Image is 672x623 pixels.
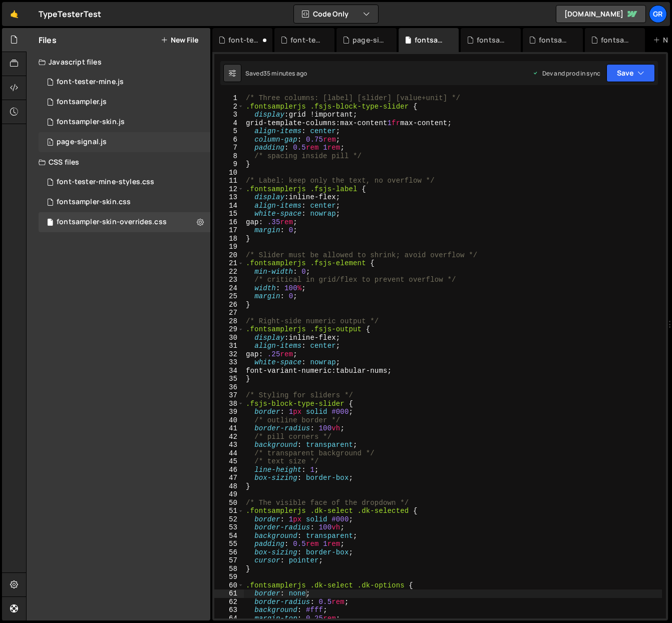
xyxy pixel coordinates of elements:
[214,400,244,408] div: 38
[214,210,244,218] div: 15
[214,152,244,161] div: 8
[214,598,244,606] div: 62
[39,72,210,92] div: 17031/46867.js
[214,391,244,400] div: 37
[214,259,244,268] div: 21
[27,52,210,72] div: Javascript files
[214,276,244,284] div: 23
[214,383,244,392] div: 36
[214,160,244,169] div: 9
[606,64,655,82] button: Save
[214,490,244,499] div: 49
[214,457,244,466] div: 45
[214,111,244,119] div: 3
[39,172,210,192] div: 17031/46868.css
[57,98,107,107] div: fontsampler.js
[39,192,210,212] div: 17031/46795.css
[161,36,198,44] button: New File
[214,449,244,458] div: 44
[214,540,244,548] div: 55
[214,441,244,449] div: 43
[214,556,244,565] div: 57
[57,178,154,187] div: font-tester-mine-styles.css
[214,309,244,317] div: 27
[214,177,244,185] div: 11
[214,226,244,235] div: 17
[214,243,244,251] div: 19
[601,35,633,45] div: fontsampler.js
[214,193,244,202] div: 13
[214,433,244,441] div: 42
[57,78,124,87] div: font-tester-mine.js
[214,218,244,227] div: 16
[290,35,322,45] div: font-tester-mine.js
[214,482,244,491] div: 48
[245,69,307,78] div: Saved
[57,118,125,127] div: fontsampler-skin.js
[294,5,378,23] button: Code Only
[39,132,210,152] div: 17031/46822.js
[477,35,509,45] div: fontsampler-skin.css
[214,119,244,128] div: 4
[57,218,167,227] div: fontsampler-skin-overrides.css
[214,589,244,598] div: 61
[39,35,57,46] h2: Files
[27,152,210,172] div: CSS files
[214,532,244,540] div: 54
[556,5,646,23] a: [DOMAIN_NAME]
[214,136,244,144] div: 6
[214,424,244,433] div: 41
[214,367,244,375] div: 34
[532,69,600,78] div: Dev and prod in sync
[57,138,107,147] div: page-signal.js
[39,92,210,112] div: 17031/46792.js
[214,466,244,474] div: 46
[214,202,244,210] div: 14
[214,358,244,367] div: 33
[214,499,244,507] div: 50
[214,573,244,581] div: 59
[214,474,244,482] div: 47
[214,235,244,243] div: 18
[214,317,244,326] div: 28
[214,284,244,293] div: 24
[214,342,244,350] div: 31
[415,35,447,45] div: fontsampler-skin-overrides.css
[214,548,244,557] div: 56
[214,614,244,623] div: 64
[39,212,210,232] div: fontsampler-skin-overrides.css
[214,103,244,111] div: 2
[214,565,244,573] div: 58
[214,292,244,301] div: 25
[214,185,244,194] div: 12
[214,251,244,260] div: 20
[214,94,244,103] div: 1
[214,169,244,177] div: 10
[214,127,244,136] div: 5
[39,8,101,20] div: TypeTesterTest
[214,144,244,152] div: 7
[214,334,244,342] div: 30
[214,515,244,524] div: 52
[263,69,307,78] div: 35 minutes ago
[39,112,210,132] div: 17031/46794.js
[214,408,244,416] div: 39
[214,416,244,425] div: 40
[214,301,244,309] div: 26
[214,523,244,532] div: 53
[214,581,244,590] div: 60
[47,139,53,147] span: 1
[2,2,27,26] a: 🤙
[214,375,244,383] div: 35
[353,35,385,45] div: page-signal.js
[649,5,667,23] a: Gr
[228,35,260,45] div: font-tester-mine-styles.css
[539,35,571,45] div: fontsampler-skin.js
[214,350,244,359] div: 32
[214,606,244,614] div: 63
[214,268,244,276] div: 22
[57,198,131,207] div: fontsampler-skin.css
[214,325,244,334] div: 29
[214,507,244,515] div: 51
